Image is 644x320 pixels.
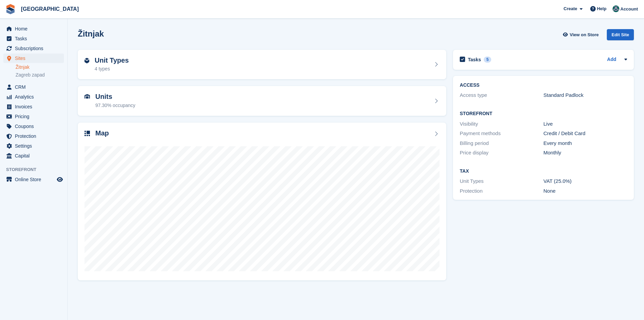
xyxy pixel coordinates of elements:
[85,58,89,63] img: unit-type-icn-2b2737a686de81e16bb02015468b77c625bbabd49415b5ef34ead5e3b44a266d.svg
[95,102,135,109] div: 97.30% occupancy
[18,3,81,15] a: [GEOGRAPHIC_DATA]
[544,149,627,157] div: Monthly
[484,57,492,63] div: 5
[460,120,543,128] div: Visibility
[3,141,64,151] a: menu
[15,24,55,34] span: Home
[15,151,55,161] span: Capital
[15,92,55,102] span: Analytics
[3,92,64,102] a: menu
[16,72,64,78] a: Zagreb zapad
[564,5,577,12] span: Create
[460,91,543,99] div: Access type
[544,120,627,128] div: Live
[15,82,55,92] span: CRM
[460,177,543,185] div: Unit Types
[607,56,616,64] a: Add
[468,57,481,63] h2: Tasks
[620,6,638,13] span: Account
[78,50,446,80] a: Unit Types 4 types
[15,131,55,141] span: Protection
[544,187,627,195] div: None
[95,57,129,64] h2: Unit Types
[613,5,619,12] img: Željko Gobac
[544,91,627,99] div: Standard Padlock
[78,123,446,281] a: Map
[3,44,64,53] a: menu
[16,64,64,70] a: Žitnjak
[85,94,90,99] img: unit-icn-7be61d7bf1b0ce9d3e12c5938cc71ed9869f7b940bace4675aadf7bd6d80202e.svg
[15,44,55,53] span: Subscriptions
[95,93,135,101] h2: Units
[562,29,601,40] a: View on Store
[85,131,90,136] img: map-icn-33ee37083ee616e46c38cad1a60f524a97daa1e2b2c8c0bc3eb3415660979fc1.svg
[95,65,129,72] div: 4 types
[3,24,64,34] a: menu
[6,166,67,173] span: Storefront
[3,151,64,161] a: menu
[95,129,109,137] h2: Map
[607,29,634,43] a: Edit Site
[5,4,16,14] img: stora-icon-8386f47178a22dfd0bd8f6a31ec36ba5ce8667c1dd55bd0f319d3a0aa187defe.svg
[460,130,543,137] div: Payment methods
[3,102,64,111] a: menu
[3,175,64,184] a: menu
[460,169,627,174] h2: Tax
[56,175,64,184] a: Preview store
[607,29,634,40] div: Edit Site
[15,102,55,111] span: Invoices
[3,131,64,141] a: menu
[570,31,599,38] span: View on Store
[460,140,543,147] div: Billing period
[544,177,627,185] div: VAT (25.0%)
[3,82,64,92] a: menu
[15,112,55,121] span: Pricing
[3,122,64,131] a: menu
[15,34,55,43] span: Tasks
[15,122,55,131] span: Coupons
[15,175,55,184] span: Online Store
[78,86,446,116] a: Units 97.30% occupancy
[544,130,627,137] div: Credit / Debit Card
[78,29,104,38] h2: Žitnjak
[3,34,64,43] a: menu
[3,54,64,63] a: menu
[597,5,606,12] span: Help
[3,112,64,121] a: menu
[15,141,55,151] span: Settings
[460,111,627,116] h2: Storefront
[460,83,627,88] h2: ACCESS
[460,187,543,195] div: Protection
[15,54,55,63] span: Sites
[460,149,543,157] div: Price display
[544,140,627,147] div: Every month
